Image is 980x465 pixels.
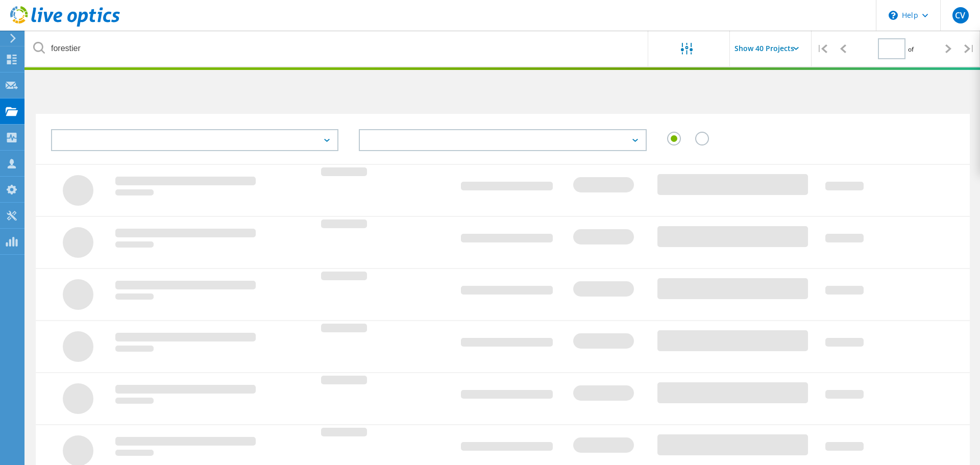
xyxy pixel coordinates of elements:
[889,11,898,20] svg: \n
[812,31,832,67] div: |
[908,45,914,54] span: of
[10,21,120,29] a: Live Optics Dashboard
[26,31,649,66] input: undefined
[955,11,965,19] span: CV
[959,31,980,67] div: |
